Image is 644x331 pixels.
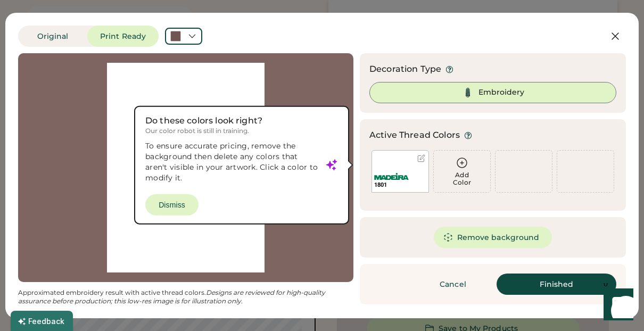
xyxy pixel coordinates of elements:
[434,171,490,186] div: Add Color
[369,129,460,142] div: Active Thread Colors
[18,288,327,305] em: Designs are reviewed for high-quality assurance before production; this low-res image is for illu...
[434,227,552,248] button: Remove background
[593,283,639,329] iframe: Front Chat
[416,274,490,295] button: Cancel
[374,181,426,189] div: 1801
[497,274,616,295] button: Finished
[369,63,441,76] div: Decoration Type
[478,87,524,98] div: Embroidery
[18,288,353,305] div: Approximated embroidery result with active thread colors.
[374,173,409,180] img: Madeira%20Logo.svg
[18,26,87,47] button: Original
[87,26,159,47] button: Print Ready
[461,86,474,99] img: Thread%20Selected.svg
